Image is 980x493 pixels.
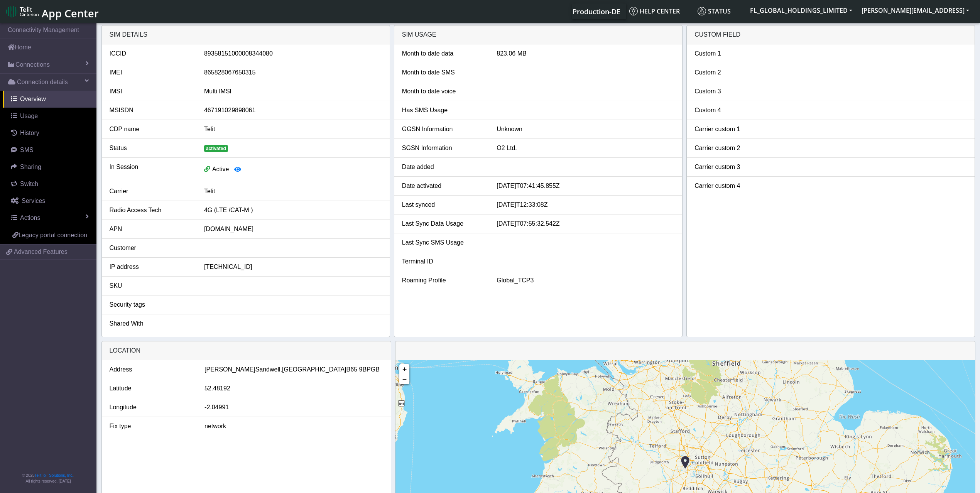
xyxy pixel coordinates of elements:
[629,7,680,15] span: Help center
[396,257,491,266] div: Terminal ID
[3,125,96,142] a: History
[229,162,246,177] button: View session details
[104,319,198,328] div: Shared With
[689,162,783,172] div: Carrier custom 3
[20,164,41,170] span: Sharing
[20,147,34,153] span: SMS
[396,162,491,172] div: Date added
[689,106,783,115] div: Custom 4
[3,159,96,176] a: Sharing
[3,176,96,192] a: Switch
[3,108,96,125] a: Usage
[396,125,491,134] div: GGSN Information
[198,49,388,58] div: 89358151000008344080
[204,145,228,152] span: activated
[689,87,783,96] div: Custom 3
[857,3,974,17] button: [PERSON_NAME][EMAIL_ADDRESS]
[104,106,198,115] div: MSISDN
[198,206,388,215] div: 4G (LTE /CAT-M )
[491,219,680,228] div: [DATE]T07:55:32.542Z
[689,68,783,77] div: Custom 2
[19,232,87,238] span: Legacy portal connection
[689,125,783,134] div: Carrier custom 1
[104,206,198,215] div: Radio Access Tech
[104,162,198,177] div: In Session
[491,49,680,58] div: 823.06 MB
[491,181,680,191] div: [DATE]T07:41:45.855Z
[399,364,409,374] a: Zoom in
[104,187,198,196] div: Carrier
[745,3,857,17] button: FL_GLOBAL_HOLDINGS_LIMITED
[694,3,745,19] a: Status
[573,7,620,16] span: Production-DE
[199,403,389,412] div: -2.04991
[104,225,198,234] div: APN
[371,365,380,374] span: GB
[491,276,680,285] div: Global_TCP3
[199,384,389,393] div: 52.48192
[198,106,388,115] div: 467191029898061
[104,281,198,290] div: SKU
[396,144,491,153] div: SGSN Information
[15,60,50,69] span: Connections
[698,7,706,15] img: status.svg
[396,200,491,209] div: Last synced
[255,365,282,374] span: Sandwell,
[20,113,38,119] span: Usage
[42,6,99,20] span: App Center
[689,181,783,191] div: Carrier custom 4
[104,262,198,272] div: IP address
[17,78,68,87] span: Connection details
[104,243,198,253] div: Customer
[20,214,40,221] span: Actions
[198,125,388,134] div: Telit
[20,181,38,187] span: Switch
[346,365,371,374] span: B65 9BP
[491,200,680,209] div: [DATE]T12:33:08Z
[104,49,198,58] div: ICCID
[629,7,638,15] img: knowledge.svg
[687,25,975,44] div: Custom field
[104,68,198,77] div: IMEI
[204,365,255,374] span: [PERSON_NAME]
[3,209,96,226] a: Actions
[104,403,199,412] div: Longitude
[396,87,491,96] div: Month to date voice
[396,276,491,285] div: Roaming Profile
[14,247,68,257] span: Advanced Features
[282,365,346,374] span: [GEOGRAPHIC_DATA]
[35,473,73,478] a: Telit IoT Solutions, Inc.
[491,125,680,134] div: Unknown
[6,5,39,18] img: logo-telit-cinterion-gw-new.png
[396,219,491,228] div: Last Sync Data Usage
[396,68,491,77] div: Month to date SMS
[104,422,199,431] div: Fix type
[6,3,98,20] a: App Center
[198,225,388,234] div: [DOMAIN_NAME]
[104,300,198,309] div: Security tags
[212,166,229,172] span: Active
[102,341,391,360] div: LOCATION
[396,106,491,115] div: Has SMS Usage
[20,130,39,136] span: History
[199,422,389,431] div: network
[104,365,199,374] div: Address
[689,144,783,153] div: Carrier custom 2
[3,142,96,159] a: SMS
[198,187,388,196] div: Telit
[22,198,45,204] span: Services
[626,3,694,19] a: Help center
[396,49,491,58] div: Month to date data
[394,25,682,44] div: SIM usage
[104,125,198,134] div: CDP name
[104,384,199,393] div: Latitude
[396,181,491,191] div: Date activated
[572,3,620,19] a: Your current platform instance
[3,91,96,108] a: Overview
[3,192,96,209] a: Services
[396,238,491,247] div: Last Sync SMS Usage
[698,7,731,15] span: Status
[104,144,198,153] div: Status
[198,262,388,272] div: [TECHNICAL_ID]
[198,68,388,77] div: 865828067650315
